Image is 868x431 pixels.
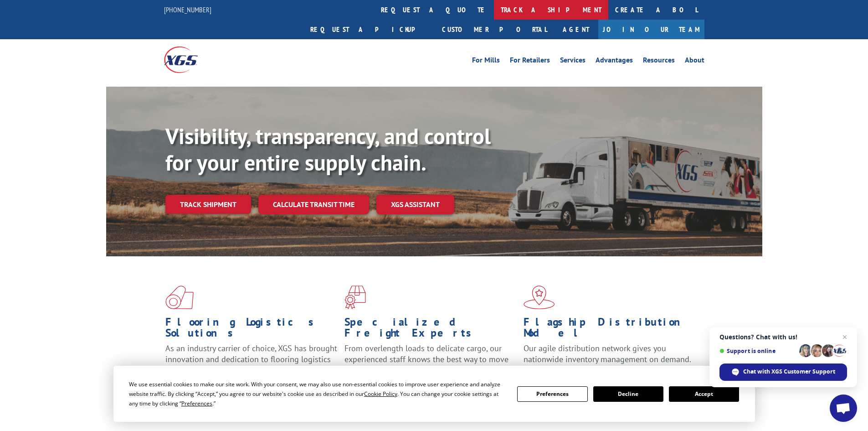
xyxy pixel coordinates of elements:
[719,333,847,341] span: Questions? Chat with us!
[165,195,251,214] a: Track shipment
[165,343,337,375] span: As an industry carrier of choice, XGS has brought innovation and dedication to flooring logistics...
[743,368,835,376] span: Chat with XGS Customer Support
[472,57,500,67] a: For Mills
[510,57,550,67] a: For Retailers
[164,5,211,14] a: [PHONE_NUMBER]
[165,317,338,343] h1: Flooring Logistics Solutions
[165,122,491,177] b: Visibility, transparency, and control for your entire supply chain.
[129,379,506,408] div: We use essential cookies to make our site work. With your consent, we may also use non-essential ...
[554,20,598,39] a: Agent
[719,348,796,354] span: Support is online
[830,395,857,422] div: Open chat
[685,57,704,67] a: About
[560,57,586,67] a: Services
[598,20,704,39] a: Join Our Team
[344,317,517,343] h1: Specialized Freight Experts
[643,57,675,67] a: Resources
[258,195,369,214] a: Calculate transit time
[344,343,517,384] p: From overlength loads to delicate cargo, our experienced staff knows the best way to move your fr...
[364,390,397,398] span: Cookie Policy
[344,286,366,309] img: xgs-icon-focused-on-flooring-red
[435,20,554,39] a: Customer Portal
[524,286,555,309] img: xgs-icon-flagship-distribution-model-red
[113,366,755,422] div: Cookie Consent Prompt
[181,400,212,407] span: Preferences
[524,343,691,364] span: Our agile distribution network gives you nationwide inventory management on demand.
[669,386,739,402] button: Accept
[376,195,454,214] a: XGS ASSISTANT
[596,57,633,67] a: Advantages
[303,20,435,39] a: Request a pickup
[517,386,587,402] button: Preferences
[593,386,663,402] button: Decline
[524,317,696,343] h1: Flagship Distribution Model
[839,332,850,343] span: Close chat
[165,286,194,309] img: xgs-icon-total-supply-chain-intelligence-red
[719,363,847,381] div: Chat with XGS Customer Support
